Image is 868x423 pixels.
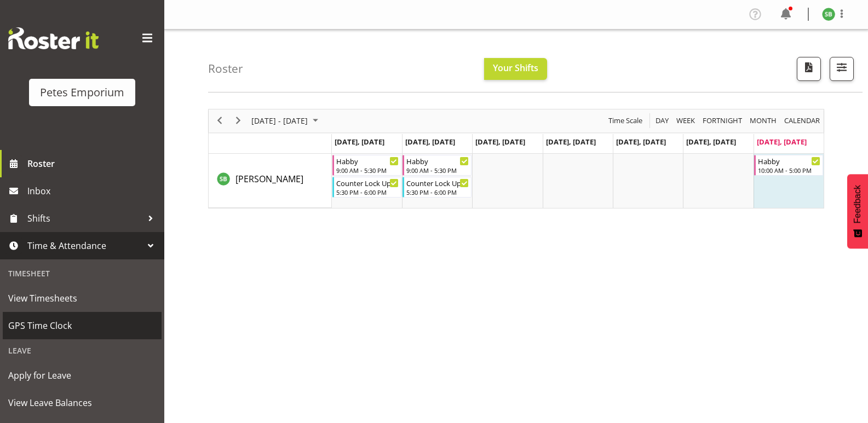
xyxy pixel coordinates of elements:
button: Feedback - Show survey [847,174,868,248]
span: [DATE], [DATE] [475,137,525,147]
span: calendar [783,114,821,128]
span: Week [675,114,696,128]
span: Feedback [853,185,863,223]
span: Time & Attendance [27,237,142,254]
div: Stephanie Burdan"s event - Habby Begin From Tuesday, August 12, 2025 at 9:00:00 AM GMT+12:00 Ends... [403,155,472,176]
div: Stephanie Burdan"s event - Habby Begin From Monday, August 11, 2025 at 9:00:00 AM GMT+12:00 Ends ... [332,155,401,176]
span: [PERSON_NAME] [235,173,303,185]
div: 5:30 PM - 6:00 PM [406,188,469,196]
button: Fortnight [701,114,744,128]
span: Your Shifts [493,62,538,74]
div: Petes Emporium [40,84,124,101]
button: Timeline Month [748,114,779,128]
span: [DATE], [DATE] [616,137,666,147]
span: View Timesheets [8,290,156,306]
div: Habby [406,155,469,166]
div: August 11 - 17, 2025 [248,109,325,132]
img: stephanie-burden9828.jpg [822,8,835,21]
span: Roster [27,155,159,172]
div: Habby [336,155,399,166]
div: Stephanie Burdan"s event - Habby Begin From Sunday, August 17, 2025 at 10:00:00 AM GMT+12:00 Ends... [754,155,823,176]
span: Month [749,114,778,128]
button: Month [783,114,822,128]
span: [DATE], [DATE] [757,137,807,147]
div: Counter Lock Up [406,177,469,188]
div: Stephanie Burdan"s event - Counter Lock Up Begin From Tuesday, August 12, 2025 at 5:30:00 PM GMT+... [403,177,472,198]
span: Shifts [27,210,142,227]
div: Stephanie Burdan"s event - Counter Lock Up Begin From Monday, August 11, 2025 at 5:30:00 PM GMT+1... [332,177,401,198]
button: August 2025 [250,114,323,128]
span: Time Scale [607,114,643,128]
span: [DATE], [DATE] [335,137,384,147]
span: [DATE], [DATE] [405,137,455,147]
div: Habby [758,155,820,166]
button: Next [231,114,246,128]
span: Fortnight [702,114,743,128]
span: [DATE], [DATE] [546,137,596,147]
a: Apply for Leave [3,362,162,389]
div: 9:00 AM - 5:30 PM [336,166,399,175]
span: Apply for Leave [8,367,156,384]
div: 10:00 AM - 5:00 PM [758,166,820,175]
button: Timeline Day [654,114,671,128]
img: Rosterit website logo [8,27,99,49]
button: Previous [212,114,227,128]
a: View Leave Balances [3,389,162,416]
a: View Timesheets [3,285,162,312]
div: 5:30 PM - 6:00 PM [336,188,399,196]
span: GPS Time Clock [8,317,156,334]
a: [PERSON_NAME] [235,172,303,186]
a: GPS Time Clock [3,312,162,339]
div: Leave [3,339,162,362]
button: Timeline Week [675,114,697,128]
span: [DATE] - [DATE] [250,114,309,128]
div: Timesheet [3,262,162,285]
h4: Roster [208,62,243,75]
div: next period [229,109,248,132]
td: Stephanie Burdan resource [209,154,332,208]
div: 9:00 AM - 5:30 PM [406,166,469,175]
span: View Leave Balances [8,395,156,411]
div: previous period [210,109,229,132]
span: [DATE], [DATE] [686,137,736,147]
span: Inbox [27,183,159,199]
span: Day [654,114,670,128]
button: Time Scale [607,114,645,128]
table: Timeline Week of August 17, 2025 [332,154,824,208]
div: Timeline Week of August 17, 2025 [208,109,824,208]
div: Counter Lock Up [336,177,399,188]
button: Filter Shifts [830,57,854,81]
button: Your Shifts [484,58,547,80]
button: Download a PDF of the roster according to the set date range. [797,57,821,81]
